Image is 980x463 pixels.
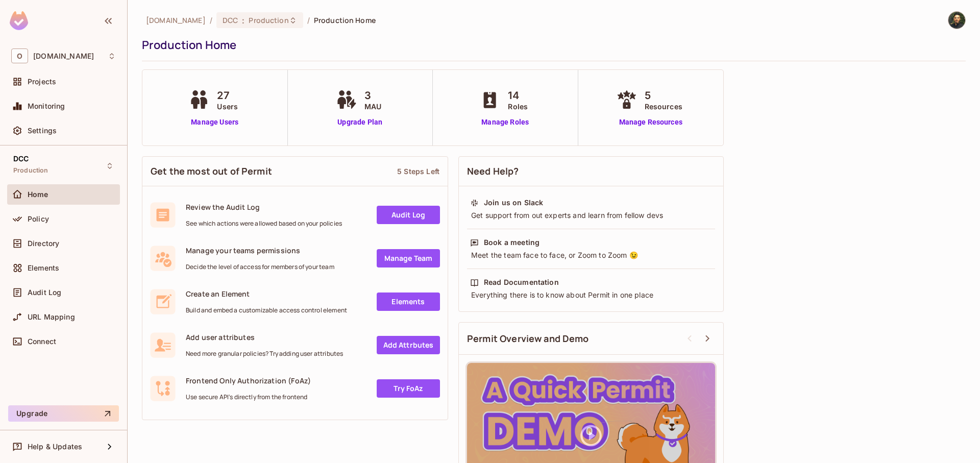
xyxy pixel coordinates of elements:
a: Elements [377,293,440,311]
div: Join us on Slack [484,198,543,208]
span: DCC [13,155,29,163]
span: Permit Overview and Demo [467,332,589,345]
a: Audit Log [377,206,440,224]
a: Manage Users [186,117,243,128]
span: Settings [28,127,57,135]
span: Production Home [314,15,376,25]
div: Production Home [142,37,961,53]
span: Frontend Only Authorization (FoAz) [186,376,311,385]
a: Manage Roles [477,117,533,128]
a: Try FoAz [377,379,440,398]
span: Add user attributes [186,332,343,342]
img: kobi malka [948,12,965,29]
span: Policy [28,215,49,223]
div: Book a meeting [484,237,540,248]
span: Get the most out of Permit [151,165,272,178]
span: DCC [223,15,238,25]
span: 5 [645,88,682,103]
div: Meet the team face to face, or Zoom to Zoom 😉 [470,250,712,260]
span: URL Mapping [28,313,75,321]
span: Use secure API's directly from the frontend [186,393,311,401]
span: Audit Log [28,288,61,297]
span: the active workspace [146,15,206,25]
li: / [210,15,212,25]
a: Manage Resources [614,117,688,128]
span: Resources [645,101,682,112]
span: Home [28,190,48,199]
div: Everything there is to know about Permit in one place [470,290,712,300]
a: Upgrade Plan [334,117,386,128]
span: O [11,48,28,63]
span: Monitoring [28,102,65,110]
span: Workspace: onvego.com [33,52,94,60]
span: 14 [508,88,528,103]
a: Add Attrbutes [377,336,440,354]
span: Users [217,101,238,112]
span: Create an Element [186,289,347,299]
span: Connect [28,337,56,346]
span: Roles [508,101,528,112]
button: Upgrade [8,405,119,422]
span: Production [249,15,288,25]
span: Decide the level of access for members of your team [186,263,334,271]
span: Need more granular policies? Try adding user attributes [186,350,343,358]
div: Get support from out experts and learn from fellow devs [470,210,712,221]
span: 3 [364,88,381,103]
span: Help & Updates [28,443,82,451]
span: See which actions were allowed based on your policies [186,220,342,228]
span: 27 [217,88,238,103]
span: Review the Audit Log [186,202,342,212]
li: / [307,15,310,25]
span: Directory [28,239,59,248]
span: Need Help? [467,165,519,178]
div: Read Documentation [484,277,559,287]
img: SReyMgAAAABJRU5ErkJggg== [10,11,28,30]
span: MAU [364,101,381,112]
div: 5 Steps Left [397,166,439,176]
a: Manage Team [377,249,440,267]
span: Elements [28,264,59,272]
span: Production [13,166,48,175]
span: : [241,16,245,25]
span: Projects [28,78,56,86]
span: Build and embed a customizable access control element [186,306,347,314]
span: Manage your teams permissions [186,246,334,255]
